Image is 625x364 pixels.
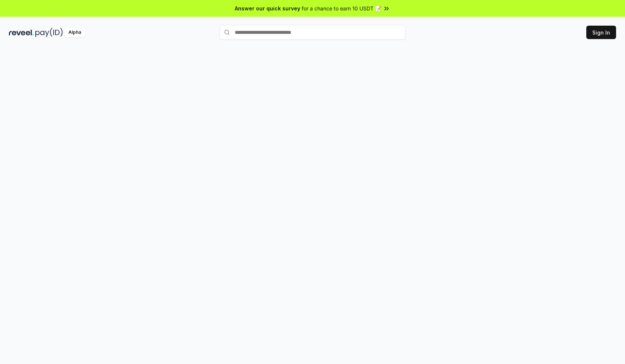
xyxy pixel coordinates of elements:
[586,26,616,39] button: Sign In
[9,28,34,37] img: reveel_dark
[35,28,63,37] img: pay_id
[302,4,381,12] span: for a chance to earn 10 USDT 📝
[64,28,85,37] div: Alpha
[235,4,300,12] span: Answer our quick survey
